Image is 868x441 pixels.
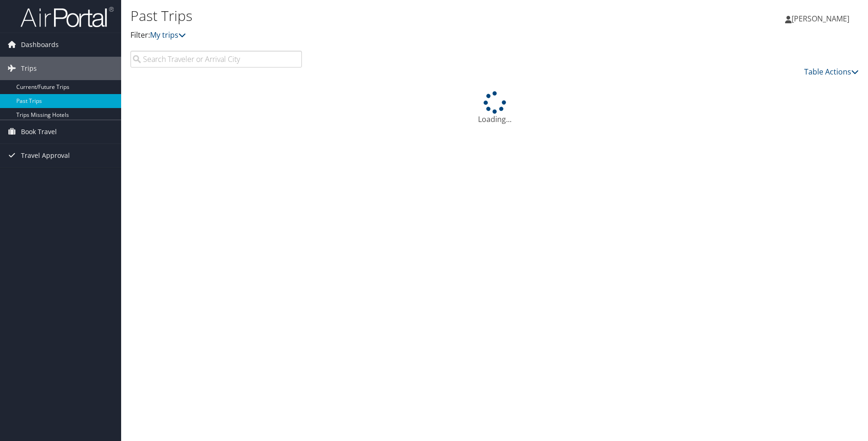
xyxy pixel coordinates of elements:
p: Filter: [130,29,616,41]
div: Loading... [130,91,859,125]
span: Book Travel [21,120,57,143]
img: airportal-logo.png [21,6,114,28]
a: [PERSON_NAME] [785,5,859,33]
a: Table Actions [804,67,859,77]
input: Search Traveler or Arrival City [130,51,302,68]
span: Trips [21,57,37,80]
a: My trips [150,30,186,40]
span: [PERSON_NAME] [792,14,849,24]
span: Travel Approval [21,144,70,167]
span: Dashboards [21,33,59,56]
h1: Past Trips [130,6,616,26]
